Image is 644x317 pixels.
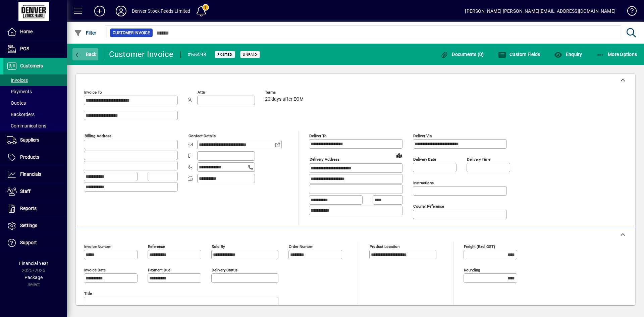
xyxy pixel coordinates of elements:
[554,52,582,57] span: Enquiry
[552,48,584,60] button: Enquiry
[84,291,92,296] mat-label: Title
[3,217,67,234] a: Settings
[20,206,37,211] span: Reports
[3,234,67,251] a: Support
[212,268,237,272] mat-label: Delivery status
[3,41,67,57] a: POS
[289,244,313,249] mat-label: Order number
[243,52,257,57] span: Unpaid
[595,48,639,60] button: More Options
[498,52,540,57] span: Custom Fields
[20,29,33,34] span: Home
[132,6,191,16] div: Denver Stock Feeds Limited
[72,48,98,60] button: Back
[89,5,110,17] button: Add
[20,154,39,160] span: Products
[84,268,106,272] mat-label: Invoice date
[7,112,35,117] span: Backorders
[148,244,165,249] mat-label: Reference
[7,123,46,128] span: Communications
[596,52,637,57] span: More Options
[212,244,225,249] mat-label: Sold by
[622,1,636,23] a: Knowledge Base
[109,49,174,60] div: Customer Invoice
[20,223,37,228] span: Settings
[20,240,37,245] span: Support
[3,200,67,217] a: Reports
[113,30,150,36] span: Customer Invoice
[370,244,399,249] mat-label: Product location
[110,5,132,17] button: Profile
[74,52,97,57] span: Back
[84,244,111,249] mat-label: Invoice number
[265,90,305,95] span: Terms
[413,157,436,162] mat-label: Delivery date
[84,90,102,95] mat-label: Invoice To
[439,48,486,60] button: Documents (0)
[464,244,495,249] mat-label: Freight (excl GST)
[20,46,29,51] span: POS
[7,89,32,94] span: Payments
[413,180,434,185] mat-label: Instructions
[3,23,67,40] a: Home
[19,261,48,266] span: Financial Year
[467,157,490,162] mat-label: Delivery time
[3,149,67,166] a: Products
[7,77,28,83] span: Invoices
[72,27,98,39] button: Filter
[3,74,67,86] a: Invoices
[20,171,41,177] span: Financials
[24,275,43,280] span: Package
[394,150,405,161] a: View on map
[440,52,484,57] span: Documents (0)
[3,183,67,200] a: Staff
[265,97,304,102] span: 20 days after EOM
[3,166,67,183] a: Financials
[3,109,67,120] a: Backorders
[464,268,480,272] mat-label: Rounding
[20,189,31,194] span: Staff
[3,97,67,109] a: Quotes
[413,204,444,209] mat-label: Courier Reference
[187,49,207,60] div: #55498
[309,134,327,138] mat-label: Deliver To
[413,134,432,138] mat-label: Deliver via
[217,52,232,57] span: Posted
[3,132,67,149] a: Suppliers
[7,100,26,106] span: Quotes
[67,48,104,60] app-page-header-button: Back
[3,86,67,97] a: Payments
[20,137,39,143] span: Suppliers
[3,120,67,131] a: Communications
[20,63,43,68] span: Customers
[74,30,97,36] span: Filter
[465,6,615,16] div: [PERSON_NAME] [PERSON_NAME][EMAIL_ADDRESS][DOMAIN_NAME]
[148,268,170,272] mat-label: Payment due
[198,90,205,95] mat-label: Attn
[496,48,542,60] button: Custom Fields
